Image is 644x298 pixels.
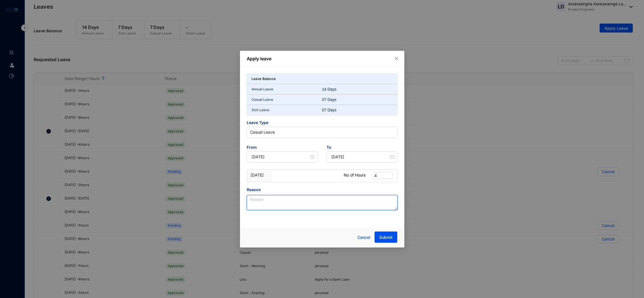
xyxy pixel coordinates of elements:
[357,234,370,240] span: Cancel
[251,107,322,113] p: Sick Leave
[331,154,389,160] input: End Date
[251,172,268,178] p: [DATE]
[344,172,366,178] p: No of Hours
[322,97,346,102] div: 07 Days
[250,128,394,136] span: Casual Leave
[251,76,276,82] p: Leave Balance
[247,145,318,151] span: From
[247,187,265,193] label: Reason
[322,107,346,113] div: 07 Days
[251,154,309,160] input: Start Date
[247,55,398,62] p: Apply leave
[393,56,400,62] button: Close
[247,195,398,210] textarea: Reason
[353,232,375,243] button: Cancel
[322,86,346,92] div: 14 Days
[251,97,322,102] p: Casual Leave
[374,173,391,179] span: 4
[394,56,399,61] span: close
[375,231,397,243] button: Submit
[247,120,398,127] span: Leave Type
[251,86,322,92] p: Annual Leave
[379,235,393,240] span: Submit
[326,145,398,151] span: To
